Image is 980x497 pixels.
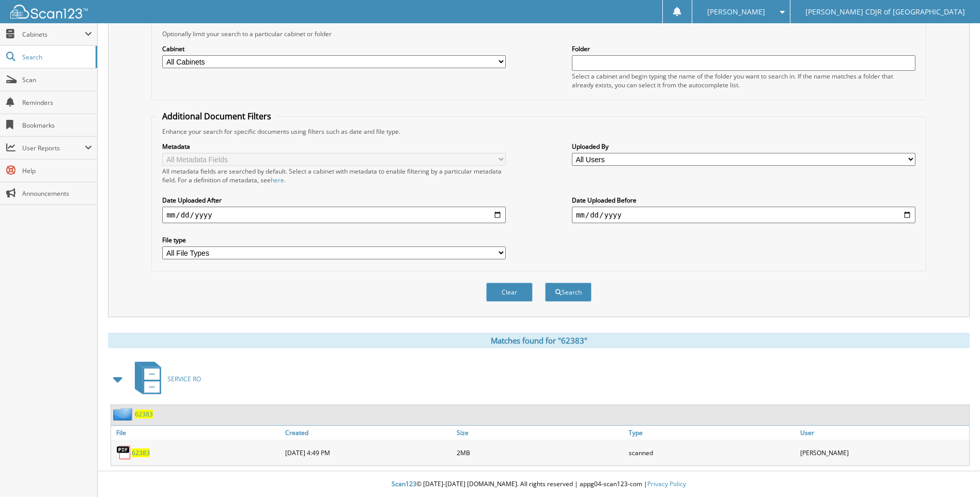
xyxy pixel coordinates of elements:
[22,53,90,61] span: Search
[157,111,276,122] legend: Additional Document Filters
[572,44,915,53] label: Folder
[22,98,92,107] span: Reminders
[22,75,92,84] span: Scan
[707,9,765,15] span: [PERSON_NAME]
[283,426,454,440] a: Created
[22,189,92,198] span: Announcements
[928,447,980,497] iframe: Chat Widget
[157,29,920,38] div: Optionally limit your search to a particular cabinet or folder
[454,442,626,463] div: 2MB
[798,426,969,440] a: User
[572,142,915,151] label: Uploaded By
[162,167,506,184] div: All metadata fields are searched by default. Select a cabinet with metadata to enable filtering b...
[22,166,92,175] span: Help
[392,479,416,488] span: Scan123
[167,375,201,383] span: SERVICE RO
[162,142,506,151] label: Metadata
[162,196,506,205] label: Date Uploaded After
[22,121,92,130] span: Bookmarks
[157,127,920,136] div: Enhance your search for specific documents using filters such as date and file type.
[647,479,686,488] a: Privacy Policy
[572,196,915,205] label: Date Uploaded Before
[572,207,915,223] input: end
[135,410,153,418] a: 62383
[162,207,506,223] input: start
[22,144,85,152] span: User Reports
[626,426,798,440] a: Type
[798,442,969,463] div: [PERSON_NAME]
[108,333,970,348] div: Matches found for "62383"
[22,30,85,39] span: Cabinets
[162,44,506,53] label: Cabinet
[162,236,506,244] label: File type
[545,283,592,302] button: Search
[572,72,915,89] div: Select a cabinet and begin typing the name of the folder you want to search in. If the name match...
[626,442,798,463] div: scanned
[805,9,965,15] span: [PERSON_NAME] CDJR of [GEOGRAPHIC_DATA]
[116,445,132,460] img: PDF.png
[283,442,454,463] div: [DATE] 4:49 PM
[271,176,284,184] a: here
[113,408,135,421] img: folder2.png
[10,5,88,19] img: scan123-logo-white.svg
[129,359,201,399] a: SERVICE RO
[454,426,626,440] a: Size
[132,448,150,457] a: 62383
[98,472,980,497] div: © [DATE]-[DATE] [DOMAIN_NAME]. All rights reserved | appg04-scan123-com |
[111,426,283,440] a: File
[486,283,533,302] button: Clear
